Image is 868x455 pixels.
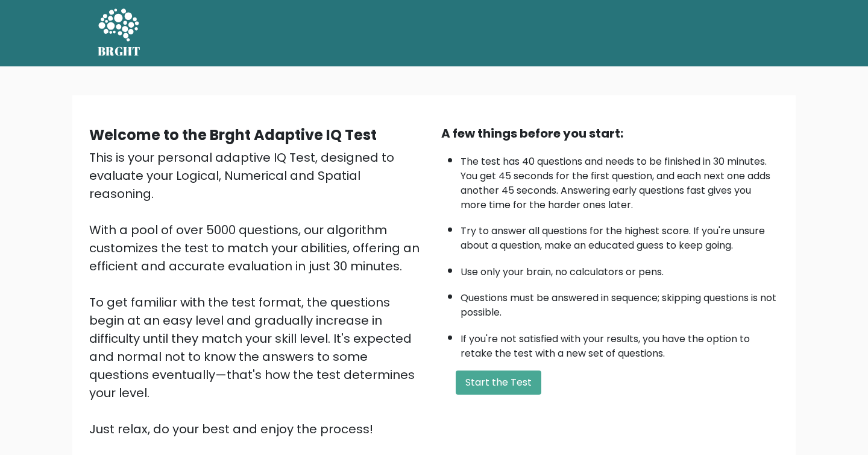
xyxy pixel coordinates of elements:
[89,148,427,438] div: This is your personal adaptive IQ Test, designed to evaluate your Logical, Numerical and Spatial ...
[98,5,141,62] a: BRGHT
[441,124,779,142] div: A few things before you start:
[456,371,541,395] button: Start the Test
[461,285,779,320] li: Questions must be answered in sequence; skipping questions is not possible.
[461,148,779,212] li: The test has 40 questions and needs to be finished in 30 minutes. You get 45 seconds for the firs...
[461,259,779,279] li: Use only your brain, no calculators or pens.
[461,218,779,253] li: Try to answer all questions for the highest score. If you're unsure about a question, make an edu...
[98,44,141,59] h5: BRGHT
[89,125,377,145] b: Welcome to the Brght Adaptive IQ Test
[461,326,779,361] li: If you're not satisfied with your results, you have the option to retake the test with a new set ...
